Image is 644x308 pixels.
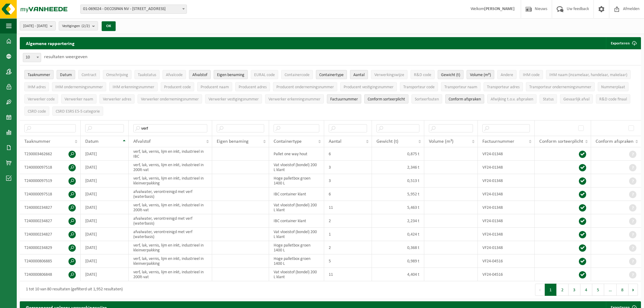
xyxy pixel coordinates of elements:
[444,85,477,89] span: Transporteur naam
[23,53,41,62] span: 10
[20,147,81,161] td: T230003462662
[324,254,372,268] td: 5
[269,268,324,281] td: Vat vloeistof (bondel) 200 L klant
[268,97,320,102] span: Verwerker erkenningsnummer
[540,94,557,103] button: StatusStatus: Activate to sort
[429,139,453,144] span: Volume (m³)
[81,201,129,214] td: [DATE]
[497,70,516,79] button: AndereAndere: Activate to sort
[269,187,324,201] td: IBC container klant
[344,85,394,89] span: Producent vestigingsnummer
[324,268,372,281] td: 11
[217,139,249,144] span: Eigen benaming
[20,228,81,241] td: T240000234827
[103,97,131,102] span: Verwerker adres
[372,241,424,254] td: 0,368 t
[254,73,275,77] span: EURAL code
[61,94,96,103] button: Verwerker naamVerwerker naam: Activate to sort
[208,97,259,102] span: Verwerker vestigingsnummer
[24,70,54,79] button: TaaknummerTaaknummer: Activate to sort
[372,147,424,161] td: 0,875 t
[546,70,631,79] button: IHM naam (inzamelaar, handelaar, makelaar)IHM naam (inzamelaar, handelaar, makelaar): Activate to...
[487,85,520,89] span: Transporteur adres
[372,228,424,241] td: 0,424 t
[274,139,302,144] span: Containertype
[81,5,187,13] span: 01-069024 - DECOSPAN NV - 8930 MENEN, LAGEWEG 33
[415,97,439,102] span: Sorteerfouten
[601,85,625,89] span: Nummerplaat
[599,97,627,102] span: R&D code finaal
[20,187,81,201] td: T240000097518
[52,82,106,91] button: IHM ondernemingsnummerIHM ondernemingsnummer: Activate to sort
[350,70,368,79] button: AantalAantal: Activate to sort
[617,284,628,296] button: 8
[543,97,554,102] span: Status
[628,284,638,296] button: Next
[545,284,557,296] button: 1
[217,73,244,77] span: Eigen benaming
[20,21,56,30] button: [DATE] - [DATE]
[269,147,324,161] td: Pallet one way hout
[269,201,324,214] td: Vat vloeistof (bondel) 200 L klant
[580,284,592,296] button: 4
[491,97,533,102] span: Afwijking t.o.v. afspraken
[192,73,207,77] span: Afvalstof
[560,94,593,103] button: Gevaarlijk afval : Activate to sort
[81,228,129,241] td: [DATE]
[109,82,158,91] button: IHM erkenningsnummerIHM erkenningsnummer: Activate to sort
[163,70,186,79] button: AfvalcodeAfvalcode: Activate to sort
[80,5,187,14] span: 01-069024 - DECOSPAN NV - 8930 MENEN, LAGEWEG 33
[55,85,103,89] span: IHM ondernemingsnummer
[478,201,535,214] td: VF24-01348
[20,201,81,214] td: T240000234827
[129,254,212,268] td: verf, lak, vernis, lijm en inkt, industrieel in kleinverpakking
[24,94,58,103] button: Verwerker codeVerwerker code: Activate to sort
[478,228,535,241] td: VF24-01348
[539,139,583,144] span: Conform sorteerplicht
[78,70,100,79] button: ContractContract: Activate to sort
[324,187,372,201] td: 6
[372,201,424,214] td: 5,463 t
[214,70,248,79] button: Eigen benamingEigen benaming: Activate to sort
[106,73,128,77] span: Omschrijving
[549,73,627,77] span: IHM naam (inzamelaar, handelaar, makelaar)
[340,82,397,91] button: Producent vestigingsnummerProducent vestigingsnummer: Activate to sort
[102,21,116,31] button: OK
[557,284,569,296] button: 2
[316,70,347,79] button: ContainertypeContainertype: Activate to sort
[467,70,494,79] button: Volume (m³)Volume (m³): Activate to sort
[269,161,324,174] td: Vat vloeistof (bondel) 200 L klant
[376,139,398,144] span: Gewicht (t)
[28,97,55,102] span: Verwerker code
[400,82,438,91] button: Transporteur codeTransporteur code: Activate to sort
[20,174,81,187] td: T240000097519
[330,97,358,102] span: Factuurnummer
[138,73,156,77] span: Taakstatus
[606,37,640,49] button: Exporteren
[523,73,540,77] span: IHM code
[28,109,46,114] span: CSRD code
[129,161,212,174] td: verf, lak, vernis, lijm en inkt, industrieel in 200lt-vat
[484,7,515,11] strong: [PERSON_NAME]
[526,82,595,91] button: Transporteur ondernemingsnummerTransporteur ondernemingsnummer : Activate to sort
[478,187,535,201] td: VF24-01348
[368,97,405,102] span: Conform sorteerplicht
[478,147,535,161] td: VF24-01348
[23,53,41,62] span: 10
[529,85,591,89] span: Transporteur ondernemingsnummer
[197,82,232,91] button: Producent naamProducent naam: Activate to sort
[24,82,49,91] button: IHM adresIHM adres: Activate to sort
[20,37,81,49] h2: Algemene rapportering
[592,284,604,296] button: 5
[438,70,464,79] button: Gewicht (t)Gewicht (t): Activate to sort
[411,70,435,79] button: R&D codeR&amp;D code: Activate to sort
[20,241,81,254] td: T240000234829
[20,268,81,281] td: T240000806848
[129,268,212,281] td: verf, lak, vernis, lijm en inkt, industrieel in 200lt-vat
[269,214,324,228] td: IBC container klant
[372,254,424,268] td: 0,989 t
[403,85,435,89] span: Transporteur code
[324,228,372,241] td: 1
[113,85,154,89] span: IHM erkenningsnummer
[285,73,310,77] span: Containercode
